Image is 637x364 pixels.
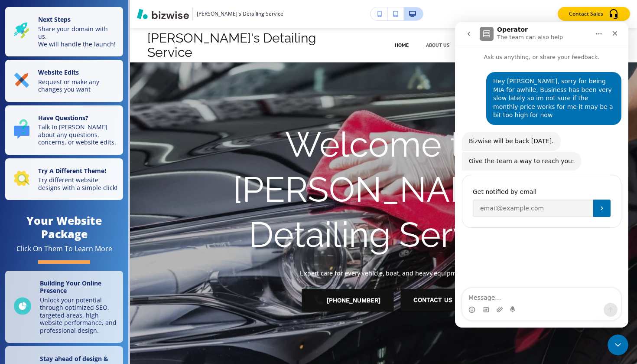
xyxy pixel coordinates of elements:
a: Building Your Online PresenceUnlock your potential through optimized SEO, targeted areas, high we... [5,271,123,343]
iframe: Intercom live chat [455,22,628,328]
h3: [PERSON_NAME]'s Detailing Service [147,31,342,59]
p: Unlock your potential through optimized SEO, targeted areas, high website performance, and profes... [40,296,118,334]
button: Website EditsRequest or make any changes you want [5,60,123,102]
strong: Try A Different Theme! [38,167,106,175]
div: Click On Them To Learn More [16,244,112,253]
button: Have Questions?Talk to [PERSON_NAME] about any questions, concerns, or website edits. [5,105,123,155]
p: Try different website designs with a simple click! [38,176,118,191]
img: Bizwise Logo [137,9,189,19]
button: Next StepsShare your domain with us.We will handle the launch! [5,7,123,56]
strong: Next Steps [38,15,71,23]
p: About Us [426,41,449,49]
button: Contact Sales [558,7,630,21]
p: Share your domain with us. We will handle the launch! [38,25,118,48]
strong: Website Edits [38,68,79,76]
h1: Welcome to [PERSON_NAME]'s Detailing Service [224,122,543,257]
button: Contact Us [400,289,465,311]
p: Talk to [PERSON_NAME] about any questions, concerns, or website edits. [38,123,118,146]
p: Request or make any changes you want [38,78,118,93]
p: Home [395,41,409,49]
strong: Have Questions? [38,114,88,122]
button: Try A Different Theme!Try different website designs with a simple click! [5,158,123,200]
p: Contact Sales [569,10,603,18]
strong: Building Your Online Presence [40,279,101,295]
iframe: Intercom live chat [608,334,628,355]
button: [PERSON_NAME]'s Detailing Service [137,7,283,20]
p: Expert care for every vehicle, boat, and heavy equipment. [300,268,467,279]
a: [PHONE_NUMBER] [302,289,393,312]
h4: Your Website Package [5,214,123,241]
h3: [PERSON_NAME]'s Detailing Service [197,10,283,18]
